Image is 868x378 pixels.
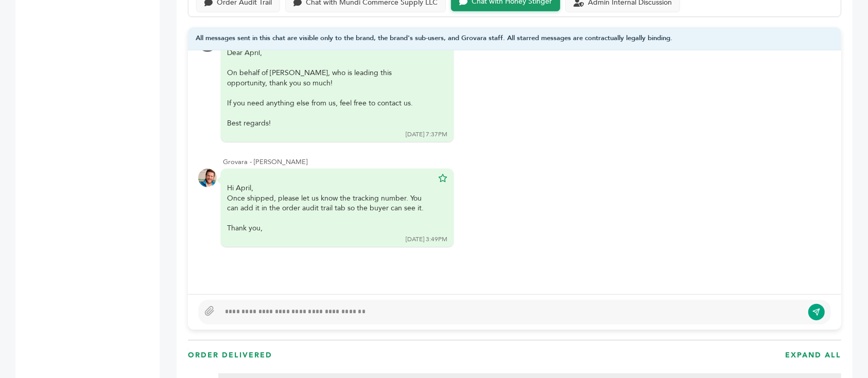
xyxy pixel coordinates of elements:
[227,98,433,109] div: If you need anything else from us, feel free to contact us.
[227,193,433,213] div: Once shipped, please let us know the tracking number. You can add it in the order audit trail tab...
[227,223,433,233] div: Thank you,
[223,157,831,167] div: Grovara - [PERSON_NAME]
[188,350,272,361] h3: ORDER DElIVERED
[227,183,433,233] div: Hi April,
[188,27,841,50] div: All messages sent in this chat are visible only to the brand, the brand's sub-users, and Grovara ...
[406,130,447,139] div: [DATE] 7:37PM
[227,48,433,129] div: Dear April,
[406,235,447,244] div: [DATE] 3:49PM
[227,118,433,129] div: Best regards!
[785,350,841,361] h3: EXPAND ALL
[227,68,433,88] div: On behalf of [PERSON_NAME], who is leading this opportunity, thank you so much!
